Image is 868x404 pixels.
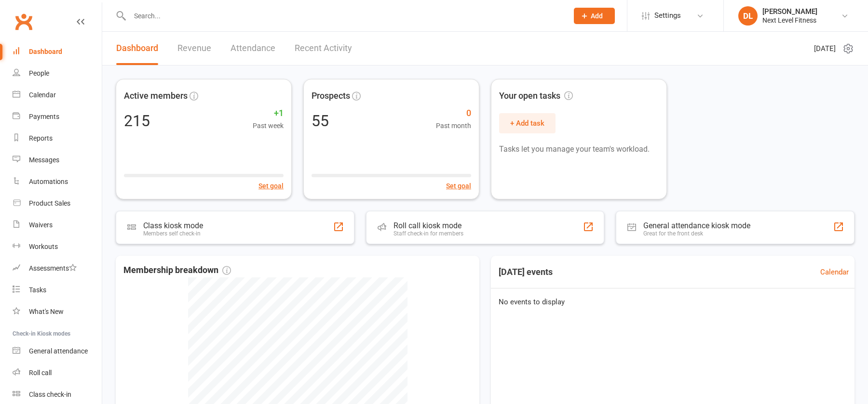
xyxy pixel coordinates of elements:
a: Assessments [13,258,102,279]
span: +1 [253,106,284,120]
div: Dashboard [29,48,62,55]
div: Product Sales [29,199,70,207]
div: 55 [312,113,329,129]
div: Reports [29,134,53,142]
a: Recent Activity [295,32,352,65]
div: Automations [29,178,68,185]
a: Automations [13,171,102,193]
div: Calendar [29,91,56,99]
button: Set goal [258,181,284,191]
input: Search... [127,9,561,23]
div: Messages [29,156,59,164]
a: Clubworx [12,10,36,34]
div: No events to display [487,288,858,315]
div: Workouts [29,243,58,250]
a: Tasks [13,279,102,301]
a: Workouts [13,236,102,258]
p: Tasks let you manage your team's workload. [499,143,659,156]
div: 215 [124,113,150,129]
button: Set goal [446,181,471,191]
a: Payments [13,106,102,128]
a: Dashboard [116,32,158,65]
a: Product Sales [13,193,102,214]
div: Great for the front desk [643,230,750,237]
span: Prospects [312,89,350,103]
button: Add [574,8,615,24]
span: Add [591,12,603,20]
a: What's New [13,301,102,323]
div: Payments [29,113,59,120]
a: Attendance [231,32,275,65]
a: Waivers [13,214,102,236]
a: Roll call [13,362,102,384]
div: Tasks [29,286,46,294]
span: [DATE] [814,43,836,54]
a: Messages [13,149,102,171]
a: Calendar [13,84,102,106]
div: General attendance [29,347,88,355]
a: Calendar [820,266,849,278]
div: Assessments [29,264,77,272]
a: Dashboard [13,41,102,63]
span: Your open tasks [499,89,573,103]
span: 0 [436,106,471,120]
a: People [13,63,102,84]
a: Reports [13,128,102,149]
div: Class kiosk mode [143,221,203,230]
div: Roll call kiosk mode [393,221,463,230]
div: What's New [29,308,64,315]
div: Members self check-in [143,230,203,237]
span: Active members [124,89,188,103]
div: Staff check-in for members [393,230,463,237]
span: Past month [436,120,471,131]
div: DL [738,6,758,26]
a: General attendance kiosk mode [13,340,102,362]
div: Roll call [29,369,52,377]
h3: [DATE] events [491,263,560,281]
div: Class check-in [29,391,71,398]
div: [PERSON_NAME] [762,7,817,16]
a: Revenue [177,32,211,65]
div: Waivers [29,221,53,229]
span: Settings [654,5,681,26]
button: + Add task [499,113,556,133]
span: Past week [253,120,284,131]
div: General attendance kiosk mode [643,221,750,230]
span: Membership breakdown [123,263,231,277]
div: Next Level Fitness [762,16,817,25]
div: People [29,69,49,77]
